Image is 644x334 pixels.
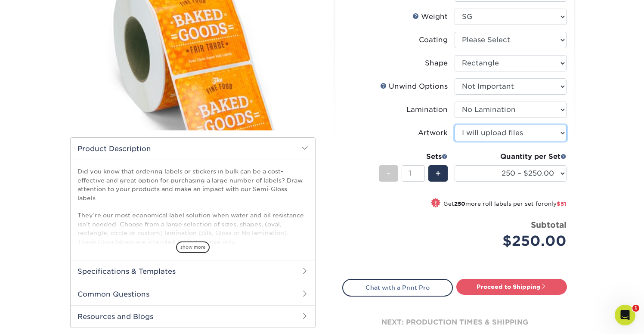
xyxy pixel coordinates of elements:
div: Shape [425,58,448,68]
span: only [544,201,567,207]
div: Quantity per Set [455,152,567,162]
span: + [435,167,441,180]
div: Unwind Options [380,81,448,92]
h2: Specifications & Templates [71,260,315,282]
span: show more [176,241,210,253]
a: Proceed to Shipping [456,279,567,294]
span: ! [435,199,437,208]
h2: Common Questions [71,283,315,305]
small: Get more roll labels per set for [443,201,567,209]
div: Coating [419,35,448,45]
strong: Subtotal [531,220,567,229]
div: Weight [412,12,448,22]
h2: Resources and Blogs [71,305,315,328]
span: $51 [557,201,567,207]
div: Sets [379,152,448,162]
strong: 250 [454,201,465,207]
span: - [387,167,390,180]
div: Artwork [418,128,448,138]
a: Chat with a Print Pro [342,279,453,296]
div: $250.00 [461,231,567,251]
iframe: Google Customer Reviews [2,308,73,331]
h2: Product Description [71,138,315,160]
span: 1 [632,305,639,312]
iframe: Intercom live chat [615,305,635,325]
div: Lamination [406,105,448,115]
